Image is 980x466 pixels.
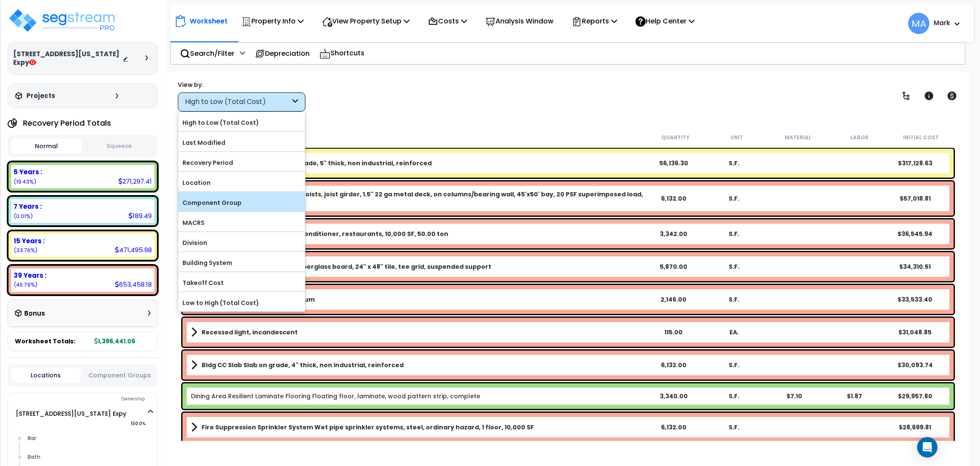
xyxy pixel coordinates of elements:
[917,437,937,457] div: Open Intercom Messenger
[885,194,945,203] div: $57,018.81
[934,18,950,27] b: Mark
[319,47,365,60] p: Shortcuts
[704,361,764,369] div: S.F.
[202,328,298,337] b: Recessed light, incandescent
[644,328,704,337] div: 115.00
[190,15,228,27] p: Worksheet
[885,423,945,431] div: $28,699.81
[885,262,945,271] div: $34,310.51
[315,43,369,64] div: Shortcuts
[885,295,945,304] div: $33,533.40
[644,230,704,238] div: 3,342.00
[202,159,432,167] b: Site Concrete Paving Slab on grade, 5" thick, non industrial, reinforced
[131,419,153,429] span: 100.0%
[14,247,37,254] small: 33.764116045112566%
[730,134,743,141] small: Unit
[26,433,154,443] div: Bar
[635,15,695,27] p: Help Center
[485,15,553,27] p: Analysis Window
[178,296,305,309] label: Low to High (Total Cost)
[8,8,118,33] img: logo_pro_r.png
[23,119,111,127] h4: Recovery Period Totals
[191,293,644,305] a: Assembly Title
[704,423,764,431] div: S.F.
[202,190,644,207] b: Bldg Roof Structure Roof, steel joists, joist girder, 1.5" 22 ga metal deck, on columns/bearing w...
[24,310,45,317] h3: Bonus
[202,361,404,369] b: Bldg CC Slab Slab on grade, 4" thick, non industrial, reinforced
[178,236,305,249] label: Division
[572,15,617,27] p: Reports
[704,328,764,337] div: EA.
[13,50,122,67] h3: [STREET_ADDRESS][US_STATE] Expy
[704,230,764,238] div: S.F.
[115,245,152,254] div: 471,495.98
[250,43,314,63] div: Depreciation
[885,361,945,369] div: $30,093.74
[661,134,689,141] small: Quantity
[178,276,305,289] label: Takeoff Cost
[202,295,315,304] b: Tile, quarry tile, mud set, minimum
[178,216,305,229] label: MACRS
[704,159,764,167] div: S.F.
[191,326,644,338] a: Assembly Title
[16,409,126,418] a: [STREET_ADDRESS][US_STATE] Expy 100.0%
[241,15,304,27] p: Property Info
[185,97,290,107] div: High to Low (Total Cost)
[84,139,154,154] button: Squeeze
[704,262,764,271] div: S.F.
[644,361,704,369] div: 6,132.00
[178,196,305,209] label: Component Group
[26,452,154,462] div: Bath
[704,194,764,203] div: S.F.
[644,262,704,271] div: 5,870.00
[885,392,945,400] div: $29,957.80
[14,271,46,280] b: 39 Years :
[11,368,81,383] button: Locations
[644,194,704,203] div: 6,132.00
[178,116,305,129] label: High to Low (Total Cost)
[885,159,945,167] div: $317,128.63
[118,177,152,186] div: 271,297.41
[644,423,704,431] div: 6,132.00
[704,295,764,304] div: S.F.
[428,15,467,27] p: Costs
[191,392,480,400] a: Individual Item
[202,230,448,238] b: HVAC Rooftop, single zone, air conditioner, restaurants, 10,000 SF, 50.00 ton
[11,138,82,154] button: Normal
[14,178,36,185] small: 19.427773772277934%
[885,328,945,337] div: $31,048.85
[785,134,811,141] small: Material
[191,261,644,273] a: Assembly Title
[180,48,234,59] p: Search/Filter
[25,394,157,404] div: Ownership
[850,134,869,141] small: Labor
[178,136,305,149] label: Last Modified
[178,256,305,269] label: Building System
[202,423,534,431] b: Fire Suppression Sprinkler System Wet pipe sprinkler systems, steel, ordinary hazard, 1 floor, 10...
[704,392,764,400] div: S.F.
[644,295,704,304] div: 2,146.00
[178,81,305,89] div: View by:
[94,337,135,345] b: 1,396,441.06
[115,280,152,289] div: 653,458.18
[14,213,33,220] small: 0.013569495013273241%
[255,48,310,59] p: Depreciation
[202,262,491,271] b: Ceiling Acoustic ceilings, 5/8" fiberglass board, 24" x 48" tile, tee grid, suspended support
[903,134,939,141] small: Initial Cost
[764,392,824,400] div: $7.10
[128,211,152,220] div: 189.49
[14,167,42,176] b: 5 Years :
[644,159,704,167] div: 56,136.30
[14,236,45,245] b: 15 Years :
[26,92,55,100] h3: Projects
[191,190,644,207] a: Assembly Title
[85,371,155,380] button: Component Groups
[15,337,75,345] span: Worksheet Totals:
[908,13,929,34] span: MA
[644,392,704,400] div: 3,340.00
[191,157,644,169] a: Assembly Title
[322,15,410,27] p: View Property Setup
[178,176,305,189] label: Location
[824,392,885,400] div: $1.87
[14,281,37,288] small: 46.794540687596225%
